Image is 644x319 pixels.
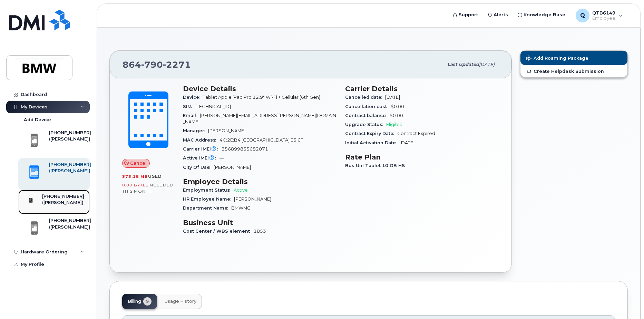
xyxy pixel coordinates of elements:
span: Email [183,113,200,118]
span: 1853 [254,229,266,234]
span: Tablet Apple iPad Pro 12.9" Wi-Fi + Cellular (6th Gen) [203,95,320,100]
span: used [148,174,162,179]
span: 2271 [163,59,191,70]
span: 373.18 MB [122,174,148,179]
span: [PERSON_NAME] [214,165,251,170]
span: Contract Expired [397,131,435,136]
span: 864 [123,59,191,70]
h3: Rate Plan [345,153,499,161]
span: Eligible [386,122,402,127]
span: $0.00 [390,113,403,118]
span: [PERSON_NAME] [208,128,245,133]
span: 0.00 Bytes [122,183,148,187]
h3: Business Unit [183,219,337,227]
span: HR Employee Name [183,196,234,202]
span: Manager [183,128,208,133]
span: Department Name [183,205,231,211]
span: Usage History [165,299,196,304]
h3: Employee Details [183,177,337,186]
span: [DATE] [400,140,414,145]
span: Contract balance [345,113,390,118]
span: — [219,155,224,161]
span: Initial Activation Date [345,140,400,145]
span: SIM [183,104,195,109]
span: MAC Address [183,137,219,143]
span: Add Roaming Package [526,56,588,62]
h3: Carrier Details [345,85,499,93]
a: Create Helpdesk Submission [520,65,627,77]
span: Device [183,95,203,100]
span: Upgrade Status [345,122,386,127]
span: $0.00 [391,104,404,109]
span: Active [234,187,248,193]
span: [DATE] [385,95,400,100]
span: [DATE] [479,62,495,67]
button: Add Roaming Package [520,51,627,65]
span: [PERSON_NAME][EMAIL_ADDRESS][PERSON_NAME][DOMAIN_NAME] [183,113,336,124]
span: 4C:2E:B4:[GEOGRAPHIC_DATA]:E5:6F [219,137,303,143]
iframe: Messenger Launcher [614,289,639,314]
span: 790 [141,59,163,70]
span: [TECHNICAL_ID] [195,104,231,109]
span: BMWMC [231,205,251,211]
span: Cancellation cost [345,104,391,109]
h3: Device Details [183,85,337,93]
span: Employment Status [183,187,234,193]
span: 356899855682071 [222,146,268,152]
span: Active IMEI [183,155,219,161]
span: [PERSON_NAME] [234,196,271,202]
span: Cancelled date [345,95,385,100]
span: Last updated [447,62,479,67]
span: Cancel [130,160,147,166]
span: Bus Unl Tablet 10 GB HS [345,163,409,168]
span: Carrier IMEI [183,146,222,152]
span: Cost Center / WBS element [183,229,254,234]
span: City Of Use [183,165,214,170]
span: Contract Expiry Date [345,131,397,136]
